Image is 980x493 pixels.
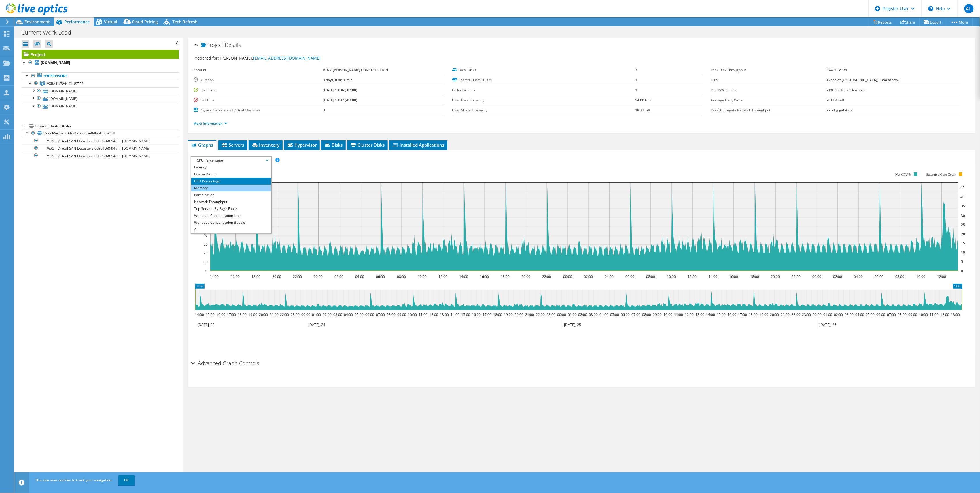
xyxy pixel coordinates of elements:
[194,121,227,126] a: More Information
[323,312,332,317] text: 02:00
[919,312,928,317] text: 10:00
[625,274,634,279] text: 06:00
[635,98,651,103] b: 54.00 GiB
[191,212,271,219] li: Workload Concentration Line
[452,77,635,83] label: Shared Cluster Disks
[717,312,726,317] text: 15:00
[22,72,179,80] a: Hypervisors
[259,312,268,317] text: 20:00
[238,312,247,317] text: 18:00
[610,312,619,317] text: 05:00
[194,87,323,93] label: Start Time
[440,312,449,317] text: 13:00
[118,475,135,486] a: OK
[729,274,738,279] text: 16:00
[418,274,427,279] text: 10:00
[191,226,271,233] li: All
[834,312,843,317] text: 02:00
[605,274,614,279] text: 04:00
[688,274,697,279] text: 12:00
[961,259,963,264] text: 5
[480,274,489,279] text: 16:00
[355,312,364,317] text: 05:00
[104,19,117,24] span: Virtual
[493,312,502,317] text: 18:00
[334,274,343,279] text: 02:00
[22,80,179,87] a: VXRAIL VSAN CLUSTER
[961,268,963,273] text: 0
[452,87,635,93] label: Collector Runs
[22,50,179,59] a: Project
[22,145,179,152] a: VxRail-Virtual-SAN-Datastore-0d8c9c68-94df | [DOMAIN_NAME]
[667,274,676,279] text: 10:00
[708,274,717,279] text: 14:00
[312,312,321,317] text: 01:00
[937,274,946,279] text: 12:00
[887,312,896,317] text: 07:00
[194,77,323,83] label: Duration
[191,164,271,171] li: Latency
[695,312,704,317] text: 13:00
[323,88,357,92] b: [DATE] 13:36 (-07:00)
[961,213,965,218] text: 30
[132,19,158,24] span: Cloud Pricing
[376,312,385,317] text: 07:00
[483,312,491,317] text: 17:00
[791,312,800,317] text: 22:00
[589,312,598,317] text: 03:00
[928,6,934,11] svg: \n
[802,312,811,317] text: 23:00
[685,312,694,317] text: 12:00
[227,312,236,317] text: 17:00
[557,312,566,317] text: 00:00
[635,88,637,92] b: 1
[501,274,510,279] text: 18:00
[663,312,672,317] text: 10:00
[323,108,325,113] b: 3
[964,4,974,13] span: AL
[194,67,323,73] label: Account
[599,312,608,317] text: 04:00
[908,312,917,317] text: 09:00
[951,312,960,317] text: 13:00
[344,312,353,317] text: 04:00
[869,18,896,26] a: Reports
[220,55,321,61] span: [PERSON_NAME],
[191,357,259,369] h2: Advanced Graph Controls
[216,312,225,317] text: 16:00
[916,274,925,279] text: 10:00
[826,67,847,72] b: 374.30 MB/s
[813,312,822,317] text: 00:00
[429,312,438,317] text: 12:00
[920,18,946,26] a: Export
[711,67,827,73] label: Peak Disk Throughput
[461,312,470,317] text: 15:00
[961,204,965,208] text: 35
[895,172,912,177] text: Net CPU %
[64,19,90,24] span: Performance
[191,191,271,198] li: Participation
[301,312,310,317] text: 00:00
[781,312,790,317] text: 21:00
[408,312,417,317] text: 10:00
[845,312,854,317] text: 03:00
[323,77,353,82] b: 3 days, 0 hr, 1 min
[961,222,965,227] text: 25
[251,142,280,148] span: Inventory
[896,18,920,26] a: Share
[706,312,715,317] text: 14:00
[323,67,388,72] b: BUZZ [PERSON_NAME] CONSTRUCTION
[812,274,821,279] text: 00:00
[674,312,683,317] text: 11:00
[855,312,864,317] text: 04:00
[770,312,779,317] text: 20:00
[280,312,289,317] text: 22:00
[866,312,875,317] text: 05:00
[646,274,655,279] text: 08:00
[204,251,208,255] text: 20
[333,312,342,317] text: 03:00
[350,142,385,148] span: Cluster Disks
[22,87,179,95] a: [DOMAIN_NAME]
[206,312,215,317] text: 15:00
[711,97,827,103] label: Average Daily Write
